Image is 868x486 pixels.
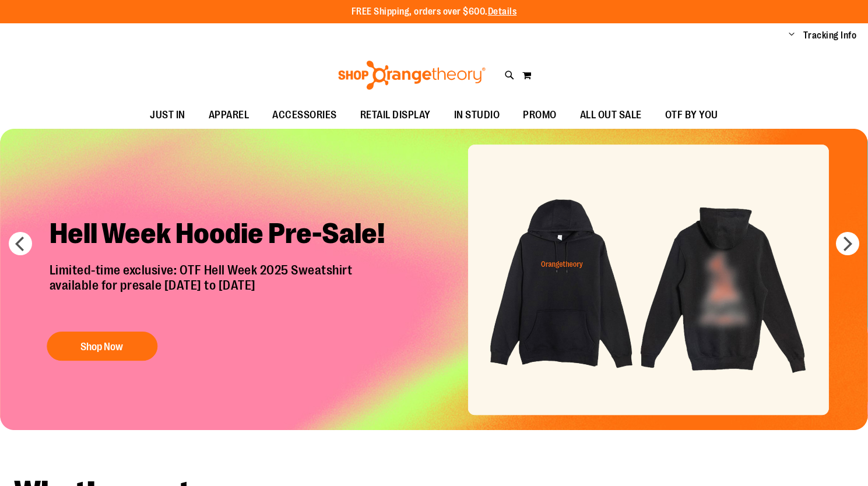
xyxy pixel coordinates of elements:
a: Hell Week Hoodie Pre-Sale! Limited-time exclusive: OTF Hell Week 2025 Sweatshirtavailable for pre... [41,207,405,367]
span: JUST IN [150,102,185,128]
span: APPAREL [209,102,249,128]
a: Details [488,6,517,17]
span: OTF BY YOU [665,102,718,128]
img: Shop Orangetheory [336,61,487,90]
p: Limited-time exclusive: OTF Hell Week 2025 Sweatshirt available for presale [DATE] to [DATE] [41,263,405,320]
span: RETAIL DISPLAY [360,102,431,128]
span: IN STUDIO [454,102,500,128]
span: ACCESSORIES [272,102,337,128]
h2: Hell Week Hoodie Pre-Sale! [41,207,405,263]
span: PROMO [523,102,557,128]
button: prev [9,232,32,255]
span: ALL OUT SALE [580,102,642,128]
p: FREE Shipping, orders over $600. [352,5,517,19]
button: Account menu [789,30,795,41]
button: Shop Now [47,332,157,361]
button: next [836,232,859,255]
a: Tracking Info [803,29,857,42]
